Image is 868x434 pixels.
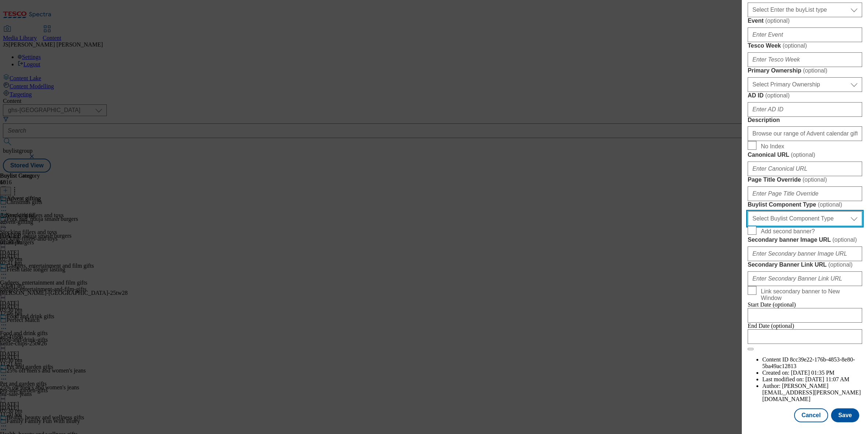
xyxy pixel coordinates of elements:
label: Canonical URL [748,151,862,159]
span: ( optional ) [791,152,815,158]
span: ( optional ) [828,261,853,268]
input: Enter AD ID [748,102,862,117]
label: Primary Ownership [748,67,862,74]
span: Start Date (optional) [748,301,796,308]
span: ( optional ) [765,18,790,24]
label: Description [748,117,862,123]
input: Enter Secondary banner Image URL [748,246,862,261]
span: ( optional ) [765,92,790,99]
span: Link secondary banner to New Window [761,288,859,301]
input: Enter Description [748,126,862,141]
button: Save [831,408,859,422]
span: No Index [761,143,784,150]
span: [PERSON_NAME][EMAIL_ADDRESS][PERSON_NAME][DOMAIN_NAME] [762,383,861,402]
li: Content ID [762,356,862,370]
span: ( optional ) [782,42,807,49]
input: Enter Canonical URL [748,162,862,176]
span: [DATE] 11:07 AM [805,376,849,382]
span: 8cc39e22-176b-4853-8e80-5ba49ac12813 [762,356,855,369]
label: Buylist Component Type [748,201,862,208]
li: Created on: [762,370,862,376]
span: End Date (optional) [748,323,794,329]
input: Enter Page Title Override [748,186,862,201]
label: Event [748,17,862,25]
label: Secondary banner Image URL [748,236,862,244]
span: ( optional ) [803,177,827,183]
input: Enter Date [748,308,862,323]
label: Page Title Override [748,176,862,183]
label: AD ID [748,92,862,99]
span: Add second banner? [761,228,815,235]
label: Secondary Banner Link URL [748,261,862,268]
span: ( optional ) [818,201,842,208]
button: Cancel [794,408,828,422]
span: [DATE] 01:35 PM [791,370,834,376]
input: Enter Date [748,329,862,344]
span: ( optional ) [833,237,857,243]
span: ( optional ) [803,67,827,74]
input: Enter Tesco Week [748,52,862,67]
input: Enter Event [748,27,862,42]
li: Last modified on: [762,376,862,383]
label: Tesco Week [748,42,862,49]
input: Enter Secondary Banner Link URL [748,271,862,286]
li: Author: [762,383,862,403]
